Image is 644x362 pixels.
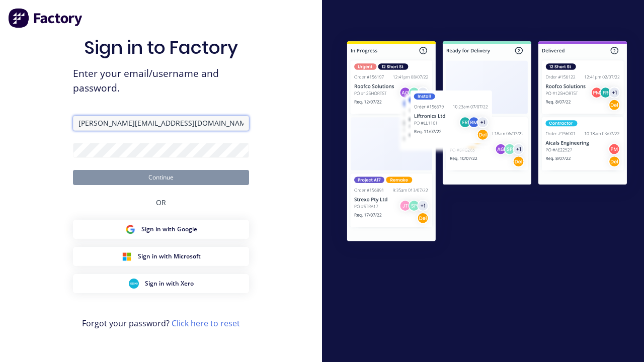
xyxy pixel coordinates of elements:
button: Continue [73,170,249,185]
span: Enter your email/username and password. [73,66,249,96]
input: Email/Username [73,116,249,131]
img: Factory [8,8,84,28]
a: Click here to reset [172,318,240,329]
img: Google Sign in [125,224,135,234]
img: Xero Sign in [129,279,139,289]
img: Microsoft Sign in [122,251,132,261]
button: Microsoft Sign inSign in with Microsoft [73,247,249,266]
span: Sign in with Microsoft [138,252,201,261]
span: Sign in with Xero [145,279,194,288]
button: Google Sign inSign in with Google [73,220,249,239]
span: Forgot your password? [82,317,240,329]
span: Sign in with Google [141,225,197,234]
h1: Sign in to Factory [84,37,238,58]
div: OR [156,185,166,220]
img: Sign in [330,26,644,259]
button: Xero Sign inSign in with Xero [73,274,249,293]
